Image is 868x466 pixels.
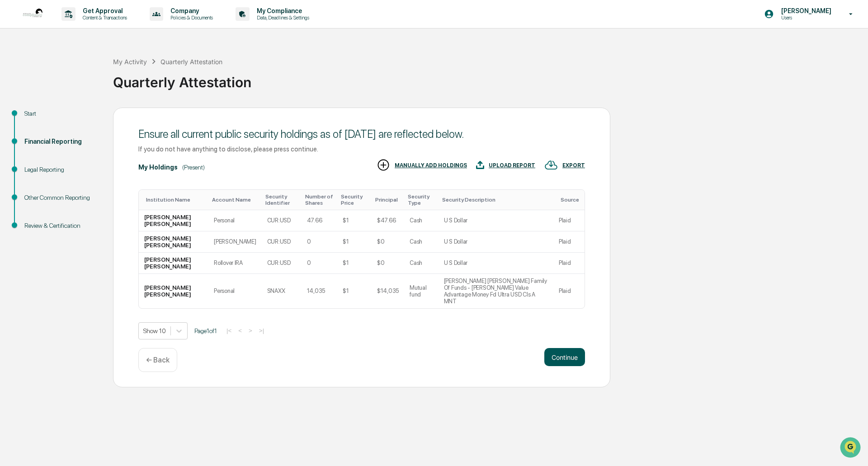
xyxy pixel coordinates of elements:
[212,197,258,203] div: Toggle SortBy
[18,114,58,123] span: Preclearance
[24,137,99,146] div: Financial Reporting
[31,69,148,78] div: Start new chat
[262,274,302,308] td: SNAXX
[139,210,208,231] td: [PERSON_NAME] [PERSON_NAME]
[553,210,585,231] td: Plaid
[224,327,234,334] button: |<
[302,210,338,231] td: 47.66
[163,14,217,21] p: Policies & Documents
[337,253,372,274] td: $1
[160,58,222,66] div: Quarterly Attestation
[839,436,863,461] iframe: Open customer support
[9,115,16,122] div: 🖐️
[337,231,372,253] td: $1
[138,164,178,171] div: My Holdings
[138,145,585,153] div: If you do not have anything to disclose, please press continue.
[476,158,484,172] img: UPLOAD REPORT
[372,210,404,231] td: $47.66
[154,72,165,83] button: Start new chat
[24,193,99,202] div: Other Common Reporting
[561,197,581,203] div: Toggle SortBy
[62,110,116,127] a: 🗄️Attestations
[442,197,550,203] div: Toggle SortBy
[262,231,302,253] td: CUR:USD
[404,274,439,308] td: Mutual fund
[194,327,217,334] span: Page 1 of 1
[18,131,57,140] span: Data Lookup
[404,210,439,231] td: Cash
[408,193,435,206] div: Toggle SortBy
[22,3,43,25] img: logo
[66,115,73,122] div: 🗄️
[302,253,338,274] td: 0
[31,78,114,85] div: We're available if you need us!
[24,109,99,118] div: Start
[395,162,467,169] div: MANUALLY ADD HOLDINGS
[163,7,217,14] p: Company
[305,193,334,206] div: Toggle SortBy
[138,127,585,141] div: Ensure all current public security holdings as of [DATE] are reflected below.
[208,274,262,308] td: Personal
[774,7,836,14] p: [PERSON_NAME]
[139,231,208,253] td: [PERSON_NAME] [PERSON_NAME]
[553,231,585,253] td: Plaid
[24,221,99,231] div: Review & Certification
[9,69,25,85] img: 1746055101610-c473b297-6a78-478c-a979-82029cc54cd1
[544,158,558,172] img: EXPORT
[75,114,112,123] span: Attestations
[9,132,16,139] div: 🔎
[64,153,109,160] a: Powered byPylon
[774,14,836,21] p: Users
[341,193,368,206] div: Toggle SortBy
[250,7,314,14] p: My Compliance
[246,327,255,334] button: >
[113,58,147,66] div: My Activity
[236,327,245,334] button: <
[375,197,401,203] div: Toggle SortBy
[182,164,205,171] div: (Present)
[5,110,62,127] a: 🖐️Preclearance
[265,193,298,206] div: Toggle SortBy
[75,14,132,21] p: Content & Transactions
[404,231,439,253] td: Cash
[544,348,585,366] button: Continue
[24,165,99,174] div: Legal Reporting
[337,210,372,231] td: $1
[146,356,170,364] p: ← Back
[256,327,267,334] button: >|
[404,253,439,274] td: Cash
[250,14,314,21] p: Data, Deadlines & Settings
[139,274,208,308] td: [PERSON_NAME] [PERSON_NAME]
[377,158,390,172] img: MANUALLY ADD HOLDINGS
[139,253,208,274] td: [PERSON_NAME] [PERSON_NAME]
[372,231,404,253] td: $0
[302,274,338,308] td: 14,035
[302,231,338,253] td: 0
[262,253,302,274] td: CUR:USD
[208,210,262,231] td: Personal
[372,274,404,308] td: $14,035
[208,253,262,274] td: Rollover IRA
[5,127,61,144] a: 🔎Data Lookup
[439,253,553,274] td: U S Dollar
[489,162,535,169] div: UPLOAD REPORT
[337,274,372,308] td: $1
[9,19,165,33] p: How can we help?
[208,231,262,253] td: [PERSON_NAME]
[372,253,404,274] td: $0
[146,197,205,203] div: Toggle SortBy
[562,162,585,169] div: EXPORT
[75,7,132,14] p: Get Approval
[90,153,109,160] span: Pylon
[439,274,553,308] td: [PERSON_NAME] [PERSON_NAME] Family Of Funds - [PERSON_NAME] Value Advantage Money Fd Ultra USD Cl...
[439,231,553,253] td: U S Dollar
[553,274,585,308] td: Plaid
[553,253,585,274] td: Plaid
[262,210,302,231] td: CUR:USD
[439,210,553,231] td: U S Dollar
[113,67,863,90] div: Quarterly Attestation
